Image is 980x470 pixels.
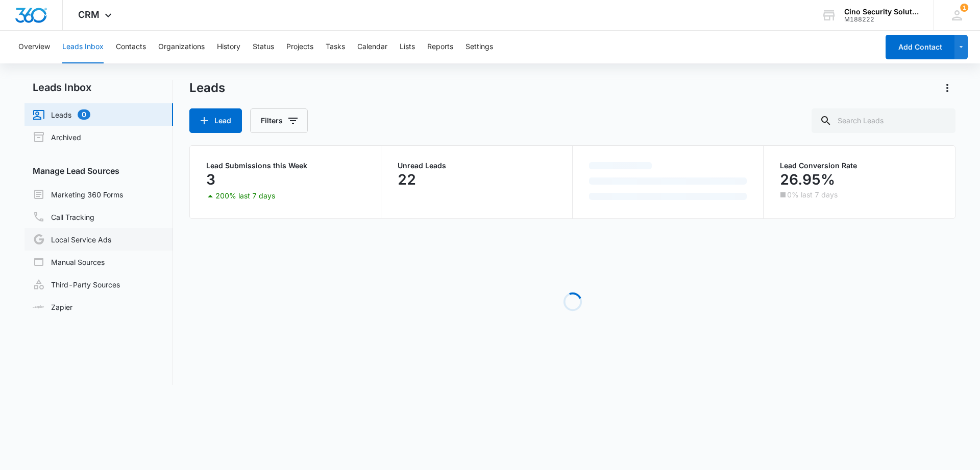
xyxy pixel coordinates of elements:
button: Organizations [158,31,205,63]
button: Status [253,31,274,63]
p: Unread Leads [398,162,556,169]
p: Lead Conversion Rate [780,162,939,169]
p: 200% last 7 days [215,192,275,199]
p: 22 [398,171,416,188]
p: See what's new in our support guide, . [10,235,194,258]
p: 3 [206,171,215,188]
a: Third-Party Sources [33,278,120,290]
h1: Leads [189,80,225,96]
a: Call Tracking [33,211,94,223]
a: Close [10,278,47,297]
a: See What's New [113,278,184,297]
a: Marketing 360 Forms [33,188,123,200]
div: account name [844,8,919,16]
button: Settings [465,31,493,63]
h3: Manage Lead Sources [24,165,173,177]
h2: Updates to your Leads Inbox [10,126,194,142]
h2: Leads Inbox [24,80,173,95]
a: Local Service Ads [33,233,111,245]
p: Easily track what qualifying status your leads are in and take special notes on leads that will a... [10,193,194,227]
button: Tasks [326,31,345,63]
button: Reports [427,31,453,63]
div: account id [844,16,919,23]
span: Qualifying Status [74,163,133,172]
button: Calendar [357,31,387,63]
a: Close modal [183,3,201,21]
a: Leads0 [33,108,90,121]
button: Lists [400,31,415,63]
button: Overview [18,31,50,63]
input: Search Leads [812,108,955,133]
button: Lead [189,108,242,133]
span: 1 [960,4,968,12]
p: 0% last 7 days [787,191,838,198]
button: Actions [939,80,955,96]
p: 26.95% [780,171,835,188]
p: Enjoy two new ways to track and manage your leads with the new and fields. [10,151,194,185]
button: Filters [250,108,308,133]
span: CRM [78,9,100,20]
button: History [217,31,240,63]
div: notifications count [960,4,968,12]
button: Add Contact [886,35,954,59]
button: Projects [286,31,313,63]
a: Manual Sources [33,256,105,268]
button: Leads Inbox [62,31,104,63]
button: Contacts [116,31,146,63]
p: Lead Submissions this Week [206,162,364,169]
a: Zapier [33,302,72,312]
a: Archived [33,131,81,143]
